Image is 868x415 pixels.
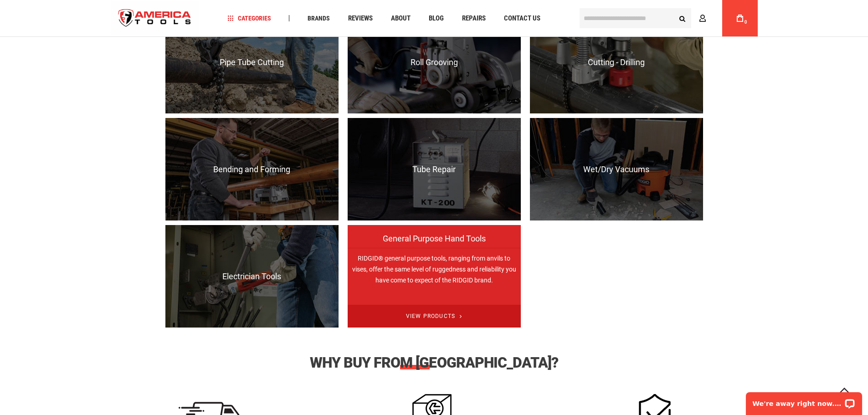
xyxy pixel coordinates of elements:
[165,165,339,174] span: Bending and Forming
[348,165,521,174] span: Tube Repair
[348,305,521,328] span: View Products
[165,272,339,281] span: Electrician Tools
[674,10,691,27] button: Search
[462,15,486,22] span: Repairs
[530,118,703,220] a: Wet/Dry Vacuums
[387,12,415,25] a: About
[344,12,377,25] a: Reviews
[348,58,521,67] span: Roll Grooving
[348,248,521,350] p: RIDGID® general purpose tools, ranging from anvils to vises, offer the same level of ruggedness a...
[165,58,339,67] span: Pipe Tube Cutting
[308,15,330,21] span: Brands
[348,225,521,328] a: General Purpose Hand Tools RIDGID® general purpose tools, ranging from anvils to vises, offer the...
[500,12,544,25] a: Contact Us
[303,12,334,25] a: Brands
[530,58,703,67] span: Cutting - Drilling
[740,386,868,415] iframe: LiveChat chat widget
[227,15,271,21] span: Categories
[391,15,411,22] span: About
[165,225,339,328] a: Electrician Tools
[348,11,521,113] a: Roll Grooving
[530,11,703,113] a: Cutting - Drilling
[348,234,521,252] span: General Purpose Hand Tools
[348,15,373,22] span: Reviews
[429,15,444,22] span: Blog
[111,1,199,36] a: store logo
[111,1,199,36] img: America Tools
[458,12,490,25] a: Repairs
[504,15,540,22] span: Contact Us
[165,118,339,220] a: Bending and Forming
[348,118,521,220] a: Tube Repair
[425,12,448,25] a: Blog
[530,165,703,174] span: Wet/Dry Vacuums
[745,20,747,25] span: 0
[223,12,275,25] a: Categories
[165,11,339,113] a: Pipe Tube Cutting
